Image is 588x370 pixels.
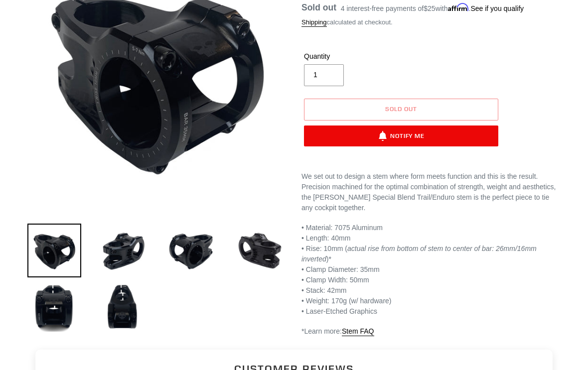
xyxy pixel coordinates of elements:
[304,51,399,62] label: Quantity
[301,327,342,335] span: *Learn more:
[385,105,417,113] span: Sold out
[301,17,561,27] div: calculated at checkout.
[301,2,336,12] span: Sold out
[96,280,150,334] img: Load image into Gallery viewer, Canfield Special Blend Trail/Enduro MTB Stem
[301,223,561,317] p: • Material: 7075 Aluminum • Length: 40mm • Rise: 10mm ( )* • Clamp Diameter: 35mm • Clamp Width: ...
[27,280,81,334] img: Load image into Gallery viewer, Canfield Special Blend Trail/Enduro MTB Stem
[164,224,218,277] img: Load image into Gallery viewer, Canfield Special Blend Trail/Enduro MTB Stem
[341,1,524,14] p: 4 interest-free payments of with .
[304,99,498,121] button: Sold out
[448,3,469,11] span: Affirm
[301,18,327,27] a: Shipping
[96,224,150,277] img: Load image into Gallery viewer, Canfield Special Blend Trail/Enduro MTB Stem
[301,245,537,263] em: actual rise from bottom of stem to center of bar: 26mm/16mm inverted
[27,224,81,277] img: Load image into Gallery viewer, Canfield Special Blend Trail/Enduro MTB Stem
[233,224,287,277] img: Load image into Gallery viewer, Canfield Special Blend Trail/Enduro MTB Stem
[424,4,435,12] span: $25
[342,327,374,336] a: Stem FAQ
[301,171,561,213] p: We set out to design a stem where form meets function and this is the result. Precision machined ...
[304,125,498,146] button: Notify Me
[470,4,524,12] a: See if you qualify - Learn more about Affirm Financing (opens in modal)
